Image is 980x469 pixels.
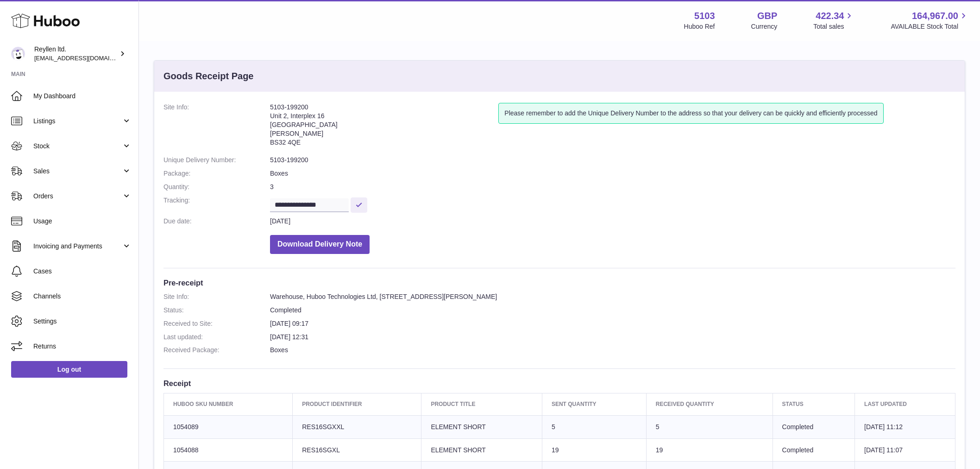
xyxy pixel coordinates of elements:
[684,22,715,31] div: Huboo Ref
[164,438,293,462] td: 1054088
[293,438,421,462] td: RES16SGXL
[498,103,883,124] div: Please remember to add the Unique Delivery Number to the address so that your delivery can be qui...
[11,47,25,61] img: internalAdmin-5103@internal.huboo.com
[891,22,969,31] span: AVAILABLE Stock Total
[163,319,270,328] dt: Received to Site:
[33,242,122,251] span: Invoicing and Payments
[542,438,646,462] td: 19
[270,217,955,226] dd: [DATE]
[164,393,293,415] th: Huboo SKU Number
[912,10,958,22] span: 164,967.00
[542,415,646,438] td: 5
[163,346,270,355] dt: Received Package:
[33,92,132,101] span: My Dashboard
[421,393,542,415] th: Product title
[163,156,270,165] dt: Unique Delivery Number:
[293,393,421,415] th: Product Identifier
[293,415,421,438] td: RES16SGXXL
[33,142,122,151] span: Stock
[773,393,855,415] th: Status
[34,45,118,63] div: Reyllen ltd.
[813,22,854,31] span: Total sales
[33,192,122,201] span: Orders
[855,415,955,438] td: [DATE] 11:12
[163,70,254,82] h3: Goods Receipt Page
[33,117,122,126] span: Listings
[421,415,542,438] td: ELEMENT SHORT
[270,292,955,301] dd: Warehouse, Huboo Technologies Ltd, [STREET_ADDRESS][PERSON_NAME]
[270,183,955,191] dd: 3
[270,103,498,151] address: 5103-199200 Unit 2, Interplex 16 [GEOGRAPHIC_DATA] [PERSON_NAME] BS32 4QE
[270,346,955,355] dd: Boxes
[270,156,955,165] dd: 5103-199200
[33,292,132,301] span: Channels
[816,10,844,22] span: 422.34
[646,393,773,415] th: Received Quantity
[164,415,293,438] td: 1054089
[421,438,542,462] td: ELEMENT SHORT
[542,393,646,415] th: Sent Quantity
[33,167,122,176] span: Sales
[270,319,955,328] dd: [DATE] 09:17
[813,10,854,31] a: 422.34 Total sales
[891,10,969,31] a: 164,967.00 AVAILABLE Stock Total
[163,103,270,151] dt: Site Info:
[270,333,955,342] dd: [DATE] 12:31
[163,169,270,178] dt: Package:
[163,183,270,191] dt: Quantity:
[163,306,270,315] dt: Status:
[163,378,955,388] h3: Receipt
[163,292,270,301] dt: Site Info:
[757,10,777,22] strong: GBP
[270,169,955,178] dd: Boxes
[773,438,855,462] td: Completed
[163,278,955,288] h3: Pre-receipt
[773,415,855,438] td: Completed
[33,267,132,276] span: Cases
[855,393,955,415] th: Last updated
[646,415,773,438] td: 5
[751,22,778,31] div: Currency
[34,54,136,62] span: [EMAIL_ADDRESS][DOMAIN_NAME]
[11,361,127,378] a: Log out
[33,217,132,226] span: Usage
[163,196,270,212] dt: Tracking:
[270,235,370,254] button: Download Delivery Note
[163,217,270,226] dt: Due date:
[270,306,955,315] dd: Completed
[163,333,270,342] dt: Last updated:
[694,10,715,22] strong: 5103
[33,317,132,326] span: Settings
[855,438,955,462] td: [DATE] 11:07
[646,438,773,462] td: 19
[33,342,132,351] span: Returns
